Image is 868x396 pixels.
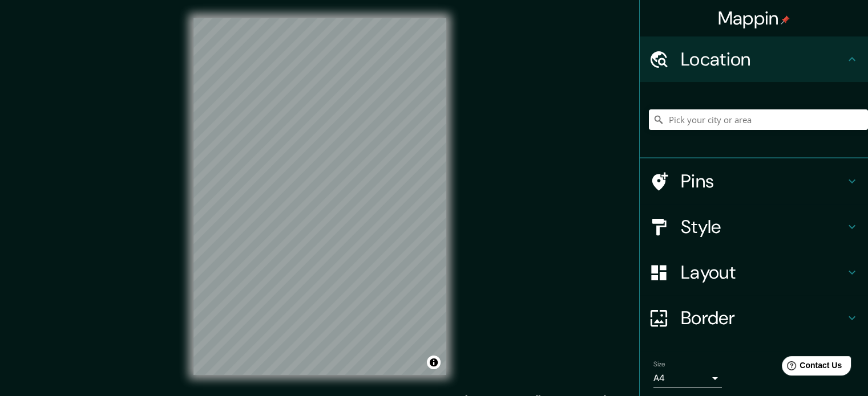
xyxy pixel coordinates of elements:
[640,158,868,204] div: Pins
[718,7,790,30] h4: Mappin
[781,15,790,25] img: pin-icon.png
[681,215,845,238] h4: Style
[640,204,868,250] div: Style
[681,261,845,284] h4: Layout
[640,250,868,295] div: Layout
[653,360,665,369] label: Size
[766,352,855,383] iframe: Help widget launcher
[681,48,845,71] h4: Location
[640,36,868,82] div: Location
[640,295,868,341] div: Border
[649,109,868,130] input: Pick your city or area
[427,356,441,369] button: Toggle attribution
[681,170,845,193] h4: Pins
[681,307,845,329] h4: Border
[653,369,722,387] div: A4
[193,18,446,375] canvas: Map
